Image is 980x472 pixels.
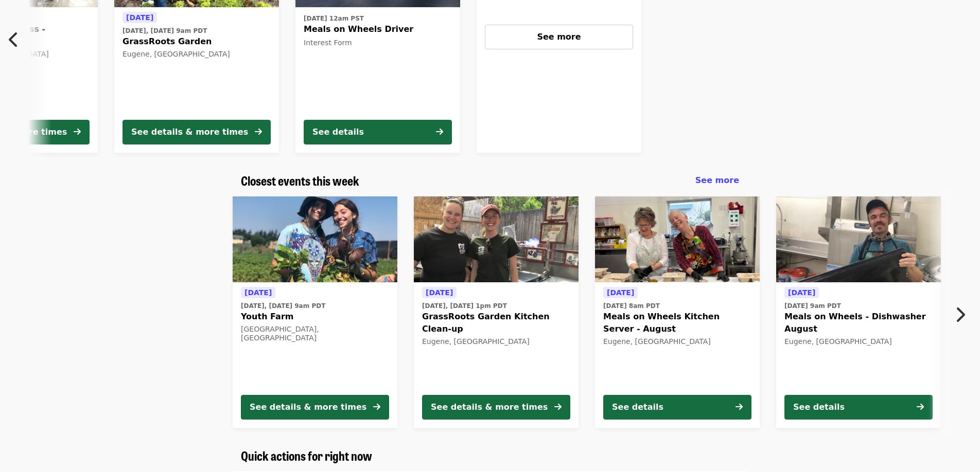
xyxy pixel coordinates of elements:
span: [DATE] [126,13,153,22]
button: See details [784,395,933,420]
i: arrow-right icon [436,127,443,137]
span: [DATE] [244,288,272,297]
span: See more [695,175,739,185]
button: See details & more times [122,120,271,144]
span: Meals on Wheels Kitchen Server - August [603,311,751,335]
i: arrow-right icon [917,402,924,412]
div: See details [312,126,364,138]
i: chevron-left icon [9,30,19,49]
div: Closest events this week [233,173,747,188]
i: arrow-right icon [373,402,380,412]
span: GrassRoots Garden Kitchen Clean-up [422,311,570,335]
button: See details & more times [422,395,570,420]
span: Meals on Wheels - Dishwasher August [784,311,933,335]
button: Next item [946,300,980,329]
span: Youth Farm [241,311,389,323]
div: See details [793,401,845,413]
i: arrow-right icon [74,127,81,137]
div: [GEOGRAPHIC_DATA], [GEOGRAPHIC_DATA] [241,325,389,342]
button: See details & more times [241,395,389,420]
span: Closest events this week [241,171,359,189]
img: Meals on Wheels Kitchen Server - August organized by FOOD For Lane County [595,196,760,283]
div: See details [612,401,663,413]
span: Quick actions for right now [241,446,372,464]
img: Meals on Wheels - Dishwasher August organized by FOOD For Lane County [776,196,941,283]
span: Interest Form [304,39,352,47]
div: See details & more times [131,126,248,138]
span: Meals on Wheels Driver [304,23,452,35]
i: arrow-right icon [554,402,562,412]
img: Youth Farm organized by FOOD For Lane County [233,196,397,283]
a: See more [695,174,739,187]
div: See details & more times [250,401,366,413]
time: [DATE] 9am PDT [784,301,841,311]
a: See details for "Meals on Wheels Kitchen Server - August" [595,196,760,428]
div: See details & more times [431,401,548,413]
time: [DATE], [DATE] 9am PDT [122,26,207,35]
div: Eugene, [GEOGRAPHIC_DATA] [603,337,751,346]
i: arrow-right icon [736,402,743,412]
i: chevron-right icon [955,305,965,324]
button: See details [304,120,452,144]
span: [DATE] [426,288,453,297]
a: See details for "Meals on Wheels - Dishwasher August" [776,196,941,428]
span: [DATE] [607,288,634,297]
span: [DATE] [788,288,815,297]
i: arrow-right icon [255,127,262,137]
div: Eugene, [GEOGRAPHIC_DATA] [422,337,570,346]
a: Closest events this week [241,173,359,188]
button: See more [485,25,633,49]
span: See more [537,32,581,42]
time: [DATE] 12am PST [304,14,364,23]
span: GrassRoots Garden [122,35,271,48]
time: [DATE], [DATE] 9am PDT [241,301,325,311]
button: See details [603,395,751,420]
div: Eugene, [GEOGRAPHIC_DATA] [784,337,933,346]
time: [DATE] 8am PDT [603,301,660,311]
div: Eugene, [GEOGRAPHIC_DATA] [122,50,271,59]
img: GrassRoots Garden Kitchen Clean-up organized by FOOD For Lane County [414,196,579,283]
time: [DATE], [DATE] 1pm PDT [422,301,507,311]
a: See details for "GrassRoots Garden Kitchen Clean-up" [414,196,579,428]
a: See details for "Youth Farm" [233,196,397,428]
